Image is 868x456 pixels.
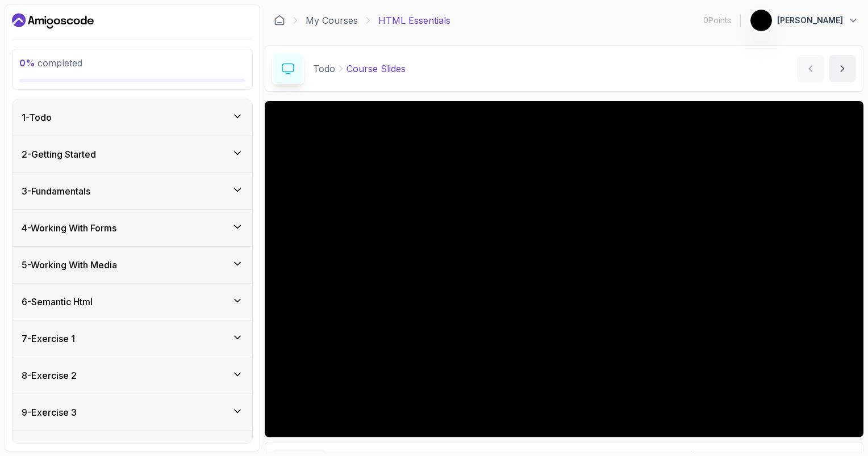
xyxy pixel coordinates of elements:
[19,57,82,69] span: completed
[22,369,77,382] h3: 8 - Exercise 2
[777,15,843,26] p: [PERSON_NAME]
[12,12,94,30] a: Dashboard
[750,10,772,31] img: user profile image
[22,406,77,419] h3: 9 - Exercise 3
[12,173,252,209] button: 3-Fundamentals
[378,14,450,27] p: HTML Essentials
[22,295,93,309] h3: 6 - Semantic Html
[22,221,116,235] h3: 4 - Working With Forms
[12,136,252,172] button: 2-Getting Started
[22,111,52,124] h3: 1 - Todo
[12,247,252,283] button: 5-Working With Media
[703,15,731,26] p: 0 Points
[19,57,35,69] span: 0 %
[313,62,335,75] p: Todo
[22,147,96,161] h3: 2 - Getting Started
[347,62,406,75] p: Course Slides
[829,55,856,82] button: next content
[12,357,252,394] button: 8-Exercise 2
[22,184,90,198] h3: 3 - Fundamentals
[12,284,252,320] button: 6-Semantic Html
[22,258,117,272] h3: 5 - Working With Media
[12,394,252,430] button: 9-Exercise 3
[22,332,75,345] h3: 7 - Exercise 1
[12,210,252,246] button: 4-Working With Forms
[274,15,285,26] a: Dashboard
[750,9,859,32] button: user profile image[PERSON_NAME]
[306,14,358,27] a: My Courses
[797,55,824,82] button: previous content
[12,320,252,357] button: 7-Exercise 1
[12,99,252,136] button: 1-Todo
[22,442,81,456] h3: 10 - Exercise 4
